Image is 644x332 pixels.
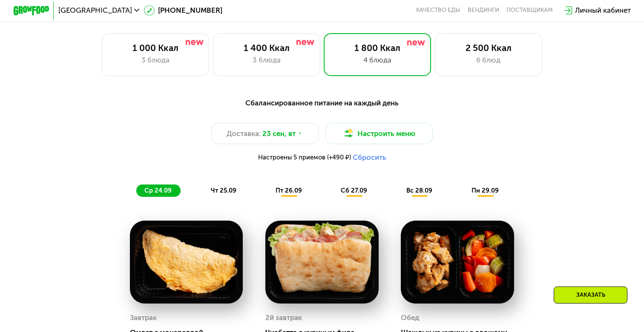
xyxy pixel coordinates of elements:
button: Настроить меню [325,123,433,144]
div: 6 блюд [444,55,533,65]
div: 2й завтрак [265,311,302,325]
span: ср 24.09 [144,187,172,194]
a: Вендинги [468,7,499,14]
span: сб 27.09 [341,187,367,194]
a: Качество еды [416,7,460,14]
span: пт 26.09 [276,187,302,194]
div: 1 800 Ккал [333,43,422,53]
div: Обед [401,311,419,325]
span: пн 29.09 [471,187,499,194]
div: Завтрак [130,311,157,325]
button: Сбросить [353,153,386,162]
div: 1 400 Ккал [222,43,311,53]
div: Сбалансированное питание на каждый день [57,97,586,108]
div: 1 000 Ккал [111,43,200,53]
div: 3 блюда [111,55,200,65]
span: Настроены 5 приемов (+490 ₽) [258,154,351,161]
div: Личный кабинет [575,5,631,16]
span: вс 28.09 [406,187,432,194]
div: 4 блюда [333,55,422,65]
span: 23 сен, вт [262,128,296,139]
div: поставщикам [506,7,553,14]
div: 3 блюда [222,55,311,65]
div: Заказать [554,287,627,304]
a: [PHONE_NUMBER] [144,5,223,16]
span: [GEOGRAPHIC_DATA] [58,7,132,14]
div: 2 500 Ккал [444,43,533,53]
span: Доставка: [227,128,261,139]
span: чт 25.09 [211,187,236,194]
